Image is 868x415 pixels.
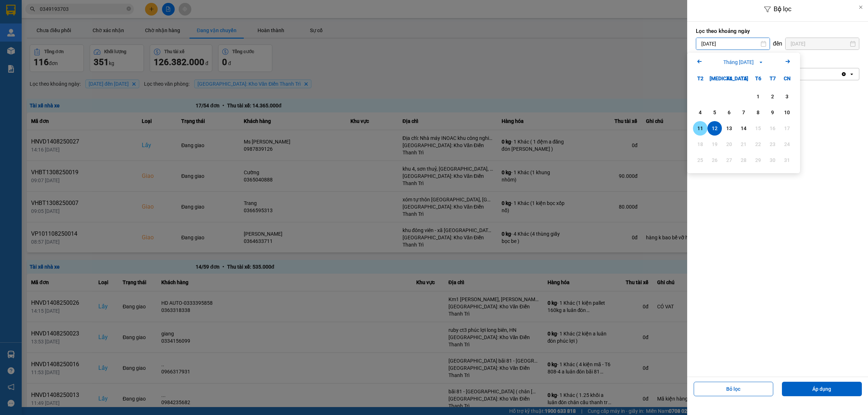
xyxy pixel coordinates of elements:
div: Not available. Thứ Tư, tháng 08 27 2025. [722,153,736,167]
button: Previous month. [695,57,704,67]
div: Choose Thứ Hai, tháng 08 11 2025. It's available. [693,121,707,136]
div: 25 [695,156,705,164]
div: Not available. Thứ Bảy, tháng 08 23 2025. [765,137,780,151]
div: 29 [753,156,763,164]
div: 21 [739,140,749,149]
div: Choose Chủ Nhật, tháng 08 3 2025. It's available. [780,89,794,104]
div: Choose Thứ Bảy, tháng 08 2 2025. It's available. [765,89,780,104]
div: T2 [693,71,707,86]
div: 17 [782,124,792,133]
div: Choose Chủ Nhật, tháng 08 10 2025. It's available. [780,105,794,120]
div: 24 [782,140,792,149]
div: Choose Thứ Năm, tháng 08 14 2025. It's available. [736,121,751,136]
div: 8 [753,108,763,117]
div: 16 [767,124,778,133]
div: 12 [710,124,720,133]
div: Not available. Thứ Tư, tháng 08 20 2025. [722,137,736,151]
button: Áp dụng [782,382,862,396]
div: Not available. Thứ Sáu, tháng 08 29 2025. [751,153,765,167]
div: Not available. Thứ Năm, tháng 08 21 2025. [736,137,751,151]
div: Not available. Thứ Ba, tháng 08 26 2025. [707,153,722,167]
div: 19 [710,140,720,149]
div: Choose Thứ Tư, tháng 08 6 2025. It's available. [722,105,736,120]
div: Choose Thứ Ba, tháng 08 5 2025. It's available. [707,105,722,120]
div: Not available. Thứ Năm, tháng 08 28 2025. [736,153,751,167]
div: [MEDICAL_DATA] [707,71,722,86]
div: Choose Thứ Hai, tháng 08 4 2025. It's available. [693,105,707,120]
div: Choose Thứ Năm, tháng 08 7 2025. It's available. [736,105,751,120]
div: 5 [710,108,720,117]
div: 18 [695,140,705,149]
div: 3 [782,92,792,101]
svg: Arrow Left [695,57,704,66]
input: Select a date. [696,38,770,50]
svg: Arrow Right [783,57,792,66]
div: Not available. Thứ Hai, tháng 08 25 2025. [693,153,707,167]
input: Select a date. [786,38,859,50]
svg: Clear all [841,71,847,77]
div: 27 [724,156,734,164]
div: 15 [753,124,763,133]
div: CN [780,71,794,86]
div: Not available. Thứ Bảy, tháng 08 16 2025. [765,121,780,136]
div: 1 [753,92,763,101]
div: Not available. Thứ Sáu, tháng 08 15 2025. [751,121,765,136]
button: Next month. [783,57,792,67]
div: Choose Thứ Sáu, tháng 08 8 2025. It's available. [751,105,765,120]
div: 31 [782,156,792,164]
div: Selected. Thứ Ba, tháng 08 12 2025. It's available. [707,121,722,136]
div: 23 [767,140,778,149]
div: Not available. Chủ Nhật, tháng 08 17 2025. [780,121,794,136]
div: 14 [739,124,749,133]
div: T7 [765,71,780,86]
div: 6 [724,108,734,117]
div: Not available. Thứ Bảy, tháng 08 30 2025. [765,153,780,167]
div: Calendar. [687,53,800,173]
div: T5 [736,71,751,86]
div: Not available. Thứ Ba, tháng 08 19 2025. [707,137,722,151]
div: 7 [739,108,749,117]
div: 10 [782,108,792,117]
label: Lọc theo khoảng ngày [696,27,859,35]
div: Not available. Chủ Nhật, tháng 08 24 2025. [780,137,794,151]
div: Choose Thứ Sáu, tháng 08 1 2025. It's available. [751,89,765,104]
button: Tháng [DATE] [721,58,766,66]
span: Bộ lọc [774,5,791,13]
div: Choose Thứ Tư, tháng 08 13 2025. It's available. [722,121,736,136]
div: 4 [695,108,705,117]
div: Not available. Thứ Sáu, tháng 08 22 2025. [751,137,765,151]
div: 2 [767,92,778,101]
div: 30 [767,156,778,164]
svg: open [849,71,855,77]
div: 22 [753,140,763,149]
div: 9 [767,108,778,117]
div: 11 [695,124,705,133]
div: T6 [751,71,765,86]
div: 13 [724,124,734,133]
div: T4 [722,71,736,86]
div: 28 [739,156,749,164]
div: đến [770,40,785,47]
div: Not available. Thứ Hai, tháng 08 18 2025. [693,137,707,151]
div: 20 [724,140,734,149]
div: Not available. Chủ Nhật, tháng 08 31 2025. [780,153,794,167]
div: 26 [710,156,720,164]
div: Choose Thứ Bảy, tháng 08 9 2025. It's available. [765,105,780,120]
button: Bỏ lọc [694,382,774,396]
